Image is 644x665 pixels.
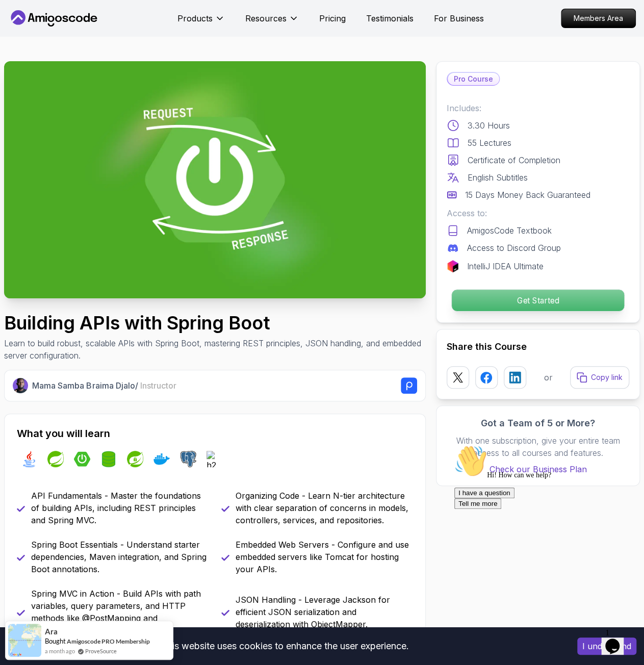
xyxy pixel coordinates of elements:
[467,260,544,272] p: IntelliJ IDEA Ultimate
[4,31,101,38] span: Hi! How can we help?
[45,637,66,645] span: Bought
[153,451,170,467] img: docker logo
[31,539,209,575] p: Spring Boot Essentials - Understand starter dependencies, Maven integration, and Spring Boot anno...
[45,647,75,655] span: a month ago
[245,12,299,33] button: Resources
[236,594,414,630] p: JSON Handling - Leverage Jackson for efficient JSON serialization and deserialization with Object...
[467,242,561,254] p: Access to Discord Group
[468,171,528,184] p: English Subtitles
[177,12,213,24] p: Products
[180,451,196,467] img: postgres logo
[468,137,511,149] p: 55 Lectures
[467,224,552,237] p: AmigosCode Textbook
[561,9,635,28] p: Members Area
[452,290,624,311] p: Get Started
[601,624,634,655] iframe: chat widget
[465,189,590,201] p: 15 Days Money Back Guaranteed
[17,426,413,441] h2: What you will learn
[207,451,223,467] img: h2 logo
[451,289,625,312] button: Get Started
[177,12,225,33] button: Products
[447,434,629,459] p: With one subscription, give your entire team access to all courses and features.
[85,647,117,655] a: ProveSource
[447,102,629,114] p: Includes:
[4,58,51,68] button: Tell me more
[544,371,553,383] p: or
[31,490,209,526] p: API Fundamentals - Master the foundations of building APIs, including REST principles and Spring ...
[45,627,58,636] span: Ara
[434,12,484,24] a: For Business
[4,4,37,37] img: :wave:
[4,313,426,333] h1: Building APIs with Spring Boot
[100,451,117,467] img: spring-data-jpa logo
[8,624,41,657] img: provesource social proof notification image
[4,47,64,58] button: I have a question
[245,12,287,24] p: Resources
[4,61,426,298] img: building-apis-with-spring-boot_thumbnail
[468,154,560,166] p: Certificate of Completion
[21,451,37,467] img: java logo
[577,637,636,655] button: Accept cookies
[447,207,629,219] p: Access to:
[468,119,510,132] p: 3.30 Hours
[319,12,346,24] a: Pricing
[74,451,90,467] img: spring-boot logo
[8,635,562,657] div: This website uses cookies to enhance the user experience.
[561,9,636,28] a: Members Area
[450,441,634,619] iframe: chat widget
[447,416,629,430] h3: Got a Team of 5 or More?
[236,539,414,575] p: Embedded Web Servers - Configure and use embedded servers like Tomcat for hosting your APIs.
[4,337,426,362] p: Learn to build robust, scalable APIs with Spring Boot, mastering REST principles, JSON handling, ...
[13,378,28,393] img: Nelson Djalo
[31,587,209,636] p: Spring MVC in Action - Build APIs with path variables, query parameters, and HTTP methods like @P...
[67,637,150,645] a: Amigoscode PRO Membership
[366,12,414,24] a: Testimonials
[591,372,623,382] p: Copy link
[236,490,414,526] p: Organizing Code - Learn N-tier architecture with clear separation of concerns in models, controll...
[447,340,629,354] h2: Share this Course
[448,73,499,85] p: Pro Course
[47,451,64,467] img: spring logo
[127,451,143,467] img: spring-security logo
[447,463,629,475] a: Check our Business Plan
[447,260,459,272] img: jetbrains logo
[140,380,176,391] span: Instructor
[32,379,176,392] p: Mama Samba Braima Djalo /
[4,4,188,68] div: 👋Hi! How can we help?I have a questionTell me more
[570,366,629,389] button: Copy link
